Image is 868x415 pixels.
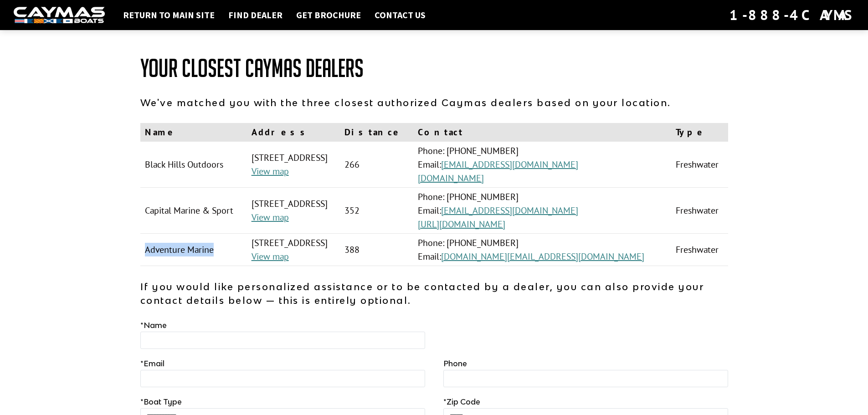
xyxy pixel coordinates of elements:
td: 388 [340,234,413,266]
a: [EMAIL_ADDRESS][DOMAIN_NAME] [441,205,578,216]
a: Find Dealer [224,9,287,21]
td: Phone: [PHONE_NUMBER] Email: [413,142,671,188]
a: View map [252,165,289,177]
a: Contact Us [370,9,430,21]
a: Get Brochure [292,9,365,21]
a: View map [252,251,289,262]
a: [URL][DOMAIN_NAME] [418,218,505,230]
td: Capital Marine & Sport [140,188,247,234]
td: [STREET_ADDRESS] [247,234,340,266]
label: Boat Type [140,396,182,407]
a: Return to main site [118,9,219,21]
label: Name [140,320,167,331]
th: Contact [413,123,671,142]
td: Black Hills Outdoors [140,142,247,188]
td: Freshwater [671,142,728,188]
td: Phone: [PHONE_NUMBER] Email: [413,188,671,234]
img: white-logo-c9c8dbefe5ff5ceceb0f0178aa75bf4bb51f6bca0971e226c86eb53dfe498488.png [14,7,105,24]
h1: Your Closest Caymas Dealers [140,55,728,82]
th: Name [140,123,247,142]
td: Phone: [PHONE_NUMBER] Email: [413,234,671,266]
label: Email [140,358,164,369]
a: [EMAIL_ADDRESS][DOMAIN_NAME] [441,159,578,170]
label: Phone [443,358,467,369]
th: Type [671,123,728,142]
td: [STREET_ADDRESS] [247,188,340,234]
a: View map [252,211,289,223]
td: 352 [340,188,413,234]
th: Address [247,123,340,142]
td: 266 [340,142,413,188]
label: Zip Code [443,396,480,407]
td: [STREET_ADDRESS] [247,142,340,188]
td: Freshwater [671,234,728,266]
div: 1-888-4CAYMAS [729,5,854,25]
td: Adventure Marine [140,234,247,266]
p: If you would like personalized assistance or to be contacted by a dealer, you can also provide yo... [140,280,728,307]
td: Freshwater [671,188,728,234]
th: Distance [340,123,413,142]
p: We've matched you with the three closest authorized Caymas dealers based on your location. [140,96,728,109]
a: [DOMAIN_NAME][EMAIL_ADDRESS][DOMAIN_NAME] [441,251,644,262]
a: [DOMAIN_NAME] [418,172,484,184]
